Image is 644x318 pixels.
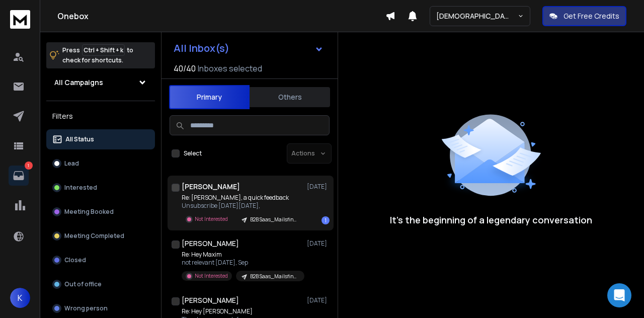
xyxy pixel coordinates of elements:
[64,184,97,192] p: Interested
[64,256,86,264] p: Closed
[174,62,196,74] span: 40 / 40
[166,38,332,58] button: All Inbox(s)
[25,162,33,170] p: 1
[46,72,155,93] button: All Campaigns
[182,259,302,267] p: not relevant [DATE], Sep
[54,77,103,88] h1: All Campaigns
[607,283,631,307] div: Open Intercom Messenger
[46,226,155,246] button: Meeting Completed
[195,272,228,280] p: Not Interested
[46,109,155,123] h3: Filters
[169,85,250,109] button: Primary
[46,274,155,294] button: Out of office
[307,240,330,248] p: [DATE]
[10,10,30,29] img: logo
[64,280,102,288] p: Out of office
[10,288,30,308] button: K
[62,45,133,65] p: Press to check for shortcuts.
[46,250,155,270] button: Closed
[182,307,302,315] p: Re: Hey [PERSON_NAME]
[65,135,94,143] p: All Status
[250,86,330,108] button: Others
[307,296,330,304] p: [DATE]
[64,208,114,216] p: Meeting Booked
[307,183,330,191] p: [DATE]
[542,6,626,26] button: Get Free Credits
[184,149,202,157] label: Select
[64,232,124,240] p: Meeting Completed
[46,153,155,174] button: Lead
[182,202,302,210] p: Unsubscribe [DATE][DATE],
[436,11,518,21] p: [DEMOGRAPHIC_DATA] <> Harsh SSA
[182,251,302,259] p: Re: Hey Maxim
[182,194,302,202] p: Re: [PERSON_NAME], a quick feedback
[46,129,155,149] button: All Status
[9,166,29,186] a: 1
[64,160,79,168] p: Lead
[82,44,125,56] span: Ctrl + Shift + k
[250,216,298,223] p: B2B Saas_Mailsfinder_1
[182,238,239,249] h1: [PERSON_NAME]
[46,178,155,198] button: Interested
[195,215,228,223] p: Not Interested
[321,216,330,224] div: 1
[46,202,155,222] button: Meeting Booked
[64,304,108,312] p: Wrong person
[174,43,229,53] h1: All Inbox(s)
[182,182,240,192] h1: [PERSON_NAME]
[57,10,385,22] h1: Onebox
[182,295,239,305] h1: [PERSON_NAME]
[198,62,262,74] h3: Inboxes selected
[250,273,298,280] p: B2B Saas_Mailsfinder_1
[563,11,619,21] p: Get Free Credits
[390,213,592,227] p: It’s the beginning of a legendary conversation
